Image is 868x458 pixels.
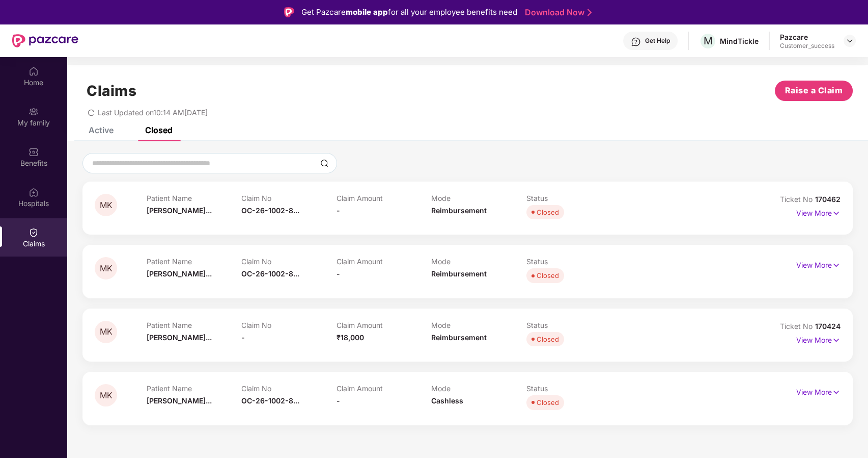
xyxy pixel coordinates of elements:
p: View More [796,257,841,271]
span: Last Updated on 10:14 AM[DATE] [98,108,208,117]
span: Reimbursement [431,269,487,278]
span: MK [100,264,113,273]
img: svg+xml;base64,PHN2ZyB4bWxucz0iaHR0cDovL3d3dy53My5vcmcvMjAwMC9zdmciIHdpZHRoPSIxNyIgaGVpZ2h0PSIxNy... [832,208,841,219]
span: M [704,35,713,47]
span: 170424 [815,322,841,330]
div: Closed [145,125,173,135]
span: [PERSON_NAME]... [147,269,212,278]
p: Status [526,194,622,202]
span: Reimbursement [431,333,487,342]
img: svg+xml;base64,PHN2ZyB3aWR0aD0iMjAiIGhlaWdodD0iMjAiIHZpZXdCb3g9IjAgMCAyMCAyMCIgZmlsbD0ibm9uZSIgeG... [29,107,39,117]
p: Patient Name [147,321,242,329]
span: Ticket No [780,195,815,203]
p: View More [796,332,841,346]
h1: Claims [87,82,136,99]
div: Closed [537,397,559,408]
span: Reimbursement [431,206,487,215]
img: svg+xml;base64,PHN2ZyBpZD0iRHJvcGRvd24tMzJ4MzIiIHhtbG5zPSJodHRwOi8vd3d3LnczLm9yZy8yMDAwL3N2ZyIgd2... [846,37,854,45]
div: Closed [537,334,559,344]
p: Claim Amount [337,384,432,393]
div: Get Help [645,37,670,45]
p: Claim No [241,384,337,393]
img: svg+xml;base64,PHN2ZyBpZD0iU2VhcmNoLTMyeDMyIiB4bWxucz0iaHR0cDovL3d3dy53My5vcmcvMjAwMC9zdmciIHdpZH... [320,159,328,167]
span: Raise a Claim [785,84,843,97]
img: svg+xml;base64,PHN2ZyBpZD0iQmVuZWZpdHMiIHhtbG5zPSJodHRwOi8vd3d3LnczLm9yZy8yMDAwL3N2ZyIgd2lkdGg9Ij... [29,147,39,157]
span: - [337,396,340,405]
p: View More [796,384,841,398]
span: [PERSON_NAME]... [147,206,212,215]
span: ₹18,000 [337,333,364,342]
img: svg+xml;base64,PHN2ZyBpZD0iSG9zcGl0YWxzIiB4bWxucz0iaHR0cDovL3d3dy53My5vcmcvMjAwMC9zdmciIHdpZHRoPS... [29,187,39,197]
p: Mode [431,257,526,266]
button: Raise a Claim [775,81,853,101]
img: svg+xml;base64,PHN2ZyB4bWxucz0iaHR0cDovL3d3dy53My5vcmcvMjAwMC9zdmciIHdpZHRoPSIxNyIgaGVpZ2h0PSIxNy... [832,387,841,398]
div: Closed [537,207,559,217]
p: View More [796,205,841,219]
p: Patient Name [147,257,242,266]
p: Patient Name [147,384,242,393]
span: [PERSON_NAME]... [147,396,212,405]
div: Pazcare [780,32,834,42]
p: Claim Amount [337,257,432,266]
div: Customer_success [780,42,834,50]
img: svg+xml;base64,PHN2ZyBpZD0iQ2xhaW0iIHhtbG5zPSJodHRwOi8vd3d3LnczLm9yZy8yMDAwL3N2ZyIgd2lkdGg9IjIwIi... [29,227,39,238]
div: Closed [537,270,559,281]
span: [PERSON_NAME]... [147,333,212,342]
div: Active [89,125,114,135]
span: redo [88,108,95,117]
img: svg+xml;base64,PHN2ZyBpZD0iSGVscC0zMngzMiIgeG1sbnM9Imh0dHA6Ly93d3cudzMub3JnLzIwMDAvc3ZnIiB3aWR0aD... [631,37,641,47]
img: svg+xml;base64,PHN2ZyBpZD0iSG9tZSIgeG1sbnM9Imh0dHA6Ly93d3cudzMub3JnLzIwMDAvc3ZnIiB3aWR0aD0iMjAiIG... [29,66,39,77]
span: MK [100,391,113,400]
img: New Pazcare Logo [12,34,78,47]
p: Mode [431,194,526,202]
p: Status [526,321,622,329]
p: Claim No [241,194,337,202]
p: Status [526,257,622,266]
p: Mode [431,321,526,329]
span: Ticket No [780,322,815,330]
p: Patient Name [147,194,242,202]
img: Stroke [587,7,592,18]
p: Claim Amount [337,321,432,329]
span: MK [100,201,113,210]
span: - [241,333,245,342]
div: Get Pazcare for all your employee benefits need [301,6,517,18]
span: Cashless [431,396,463,405]
img: Logo [284,7,294,17]
span: - [337,269,340,278]
p: Mode [431,384,526,393]
span: - [337,206,340,215]
a: Download Now [525,7,589,18]
p: Status [526,384,622,393]
div: MindTickle [720,36,759,46]
img: svg+xml;base64,PHN2ZyB4bWxucz0iaHR0cDovL3d3dy53My5vcmcvMjAwMC9zdmciIHdpZHRoPSIxNyIgaGVpZ2h0PSIxNy... [832,335,841,346]
span: OC-26-1002-8... [241,396,299,405]
p: Claim No [241,257,337,266]
p: Claim Amount [337,194,432,202]
span: 170462 [815,195,841,203]
strong: mobile app [346,7,388,17]
img: svg+xml;base64,PHN2ZyB4bWxucz0iaHR0cDovL3d3dy53My5vcmcvMjAwMC9zdmciIHdpZHRoPSIxNyIgaGVpZ2h0PSIxNy... [832,260,841,271]
span: MK [100,327,113,336]
span: OC-26-1002-8... [241,206,299,215]
p: Claim No [241,321,337,329]
span: OC-26-1002-8... [241,269,299,278]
